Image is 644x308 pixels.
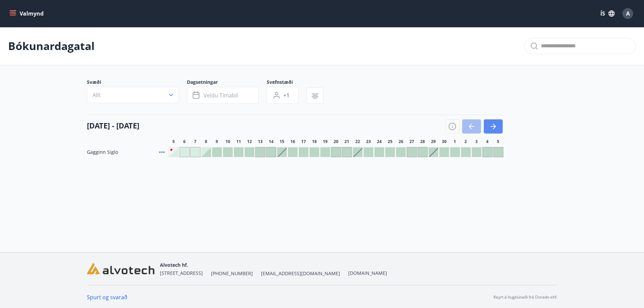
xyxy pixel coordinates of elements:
span: 24 [377,139,382,144]
span: 23 [366,139,371,144]
span: Svefnstæði [267,79,307,87]
span: 29 [431,139,436,144]
span: 21 [344,139,349,144]
span: Dagsetningar [187,79,267,87]
span: Alvotech hf. [160,262,188,268]
span: 6 [183,139,186,144]
button: A [620,5,636,22]
button: ÍS [597,7,618,20]
span: 2 [464,139,467,144]
span: 22 [355,139,360,144]
span: 30 [442,139,447,144]
span: 12 [247,139,252,144]
span: 14 [269,139,273,144]
span: 16 [290,139,295,144]
span: 3 [475,139,478,144]
span: 17 [301,139,306,144]
span: [EMAIL_ADDRESS][DOMAIN_NAME] [261,270,340,277]
button: Veldu tímabil [187,87,259,104]
span: 20 [334,139,338,144]
span: 4 [486,139,488,144]
span: 8 [205,139,207,144]
h4: [DATE] - [DATE] [87,120,139,131]
span: 15 [280,139,284,144]
span: Gagginn Siglo [87,149,118,156]
span: 13 [258,139,263,144]
p: Bókunardagatal [8,39,95,53]
span: 1 [454,139,456,144]
span: 10 [225,139,230,144]
span: 9 [216,139,218,144]
span: 5 [172,139,175,144]
span: 7 [194,139,196,144]
span: Veldu tímabil [204,92,238,99]
img: wIO4iZgKCVTEj5mMIr0Nnd9kRA53sFS5K0D73RsS.png [87,263,154,275]
span: A [626,10,630,17]
span: [PHONE_NUMBER] [211,270,253,277]
a: Spurt og svarað [87,293,127,301]
span: 25 [388,139,392,144]
span: 26 [399,139,403,144]
span: 5 [497,139,499,144]
span: 11 [236,139,241,144]
button: menu [8,7,46,20]
span: 18 [312,139,317,144]
span: Svæði [87,79,187,87]
button: Allt [87,87,179,103]
span: [STREET_ADDRESS] [160,270,203,276]
span: 28 [420,139,425,144]
span: 27 [409,139,414,144]
a: [DOMAIN_NAME] [348,270,387,276]
p: Keyrt á hugbúnaði frá Dorado ehf. [494,294,557,300]
span: Allt [93,91,101,99]
span: 19 [323,139,328,144]
span: +1 [283,92,289,99]
button: +1 [267,87,299,104]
